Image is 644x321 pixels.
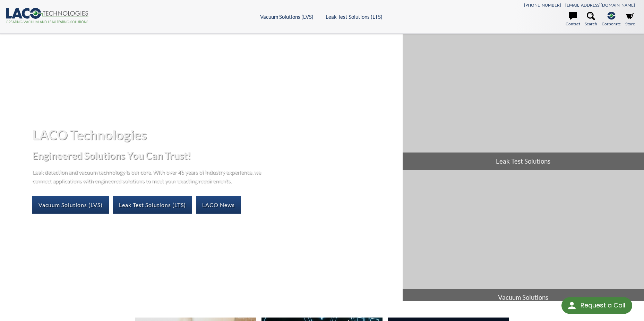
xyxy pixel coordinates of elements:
[585,12,597,27] a: Search
[566,12,580,27] a: Contact
[32,167,265,185] p: Leak detection and vacuum technology is our core. With over 45 years of industry experience, we c...
[403,34,644,170] a: Leak Test Solutions
[326,14,383,20] a: Leak Test Solutions (LTS)
[581,297,625,313] div: Request a Call
[602,20,621,27] span: Corporate
[32,149,397,162] h2: Engineered Solutions You Can Trust!
[403,153,644,170] span: Leak Test Solutions
[625,12,635,27] a: Store
[524,2,561,8] a: [PHONE_NUMBER]
[403,289,644,306] span: Vacuum Solutions
[403,170,644,306] a: Vacuum Solutions
[565,2,635,8] a: [EMAIL_ADDRESS][DOMAIN_NAME]
[113,196,192,214] a: Leak Test Solutions (LTS)
[260,14,314,20] a: Vacuum Solutions (LVS)
[561,297,632,314] div: Request a Call
[196,196,241,214] a: LACO News
[32,126,397,143] h1: LACO Technologies
[566,300,577,311] img: round button
[32,196,109,214] a: Vacuum Solutions (LVS)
